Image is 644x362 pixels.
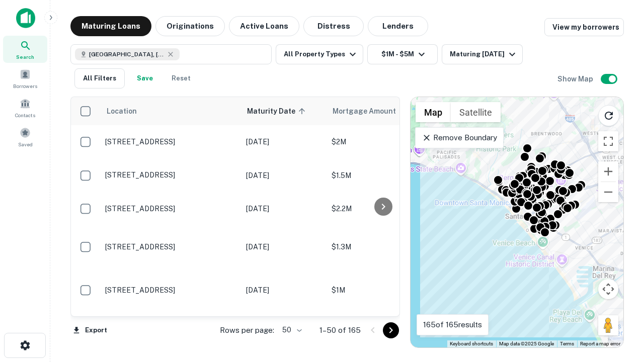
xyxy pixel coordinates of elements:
[89,50,165,59] span: [GEOGRAPHIC_DATA], [GEOGRAPHIC_DATA], [GEOGRAPHIC_DATA]
[580,341,620,346] a: Report a map error
[13,82,37,90] span: Borrowers
[423,319,482,331] p: 165 of 165 results
[246,136,321,147] p: [DATE]
[332,203,432,214] p: $2.2M
[105,286,236,295] p: [STREET_ADDRESS]
[422,132,497,144] p: Remove Boundary
[246,170,321,181] p: [DATE]
[332,136,432,147] p: $2M
[560,341,574,346] a: Terms (opens in new tab)
[557,73,595,84] h6: Show Map
[16,53,34,61] span: Search
[367,44,438,64] button: $1M - $5M
[413,334,446,347] img: Google
[332,170,432,181] p: $1.5M
[70,16,151,36] button: Maturing Loans
[598,279,618,299] button: Map camera controls
[18,140,33,148] span: Saved
[327,97,437,125] th: Mortgage Amount
[246,241,321,252] p: [DATE]
[241,97,327,125] th: Maturity Date
[247,105,308,117] span: Maturity Date
[70,323,110,338] button: Export
[100,97,241,125] th: Location
[413,334,446,347] a: Open this area in Google Maps (opens a new window)
[3,94,47,121] a: Contacts
[598,182,618,202] button: Zoom out
[442,44,523,64] button: Maturing [DATE]
[499,341,554,346] span: Map data ©2025 Google
[333,105,409,117] span: Mortgage Amount
[70,44,272,64] button: [GEOGRAPHIC_DATA], [GEOGRAPHIC_DATA], [GEOGRAPHIC_DATA]
[594,282,644,330] iframe: Chat Widget
[544,18,624,36] a: View my borrowers
[3,65,47,92] a: Borrowers
[278,323,303,337] div: 50
[450,48,518,60] div: Maturing [DATE]
[368,16,428,36] button: Lenders
[276,44,363,64] button: All Property Types
[155,16,225,36] button: Originations
[220,324,274,336] p: Rows per page:
[165,68,197,88] button: Reset
[246,285,321,296] p: [DATE]
[451,102,501,122] button: Show satellite imagery
[450,340,493,347] button: Keyboard shortcuts
[105,242,236,251] p: [STREET_ADDRESS]
[332,241,432,252] p: $1.3M
[411,97,623,347] div: 0 0
[74,68,125,88] button: All Filters
[105,204,236,213] p: [STREET_ADDRESS]
[3,123,47,150] a: Saved
[598,105,619,126] button: Reload search area
[319,324,361,336] p: 1–50 of 165
[246,203,321,214] p: [DATE]
[598,161,618,182] button: Zoom in
[129,68,161,88] button: Save your search to get updates of matches that match your search criteria.
[332,285,432,296] p: $1M
[416,102,451,122] button: Show street map
[15,111,35,119] span: Contacts
[598,131,618,151] button: Toggle fullscreen view
[229,16,299,36] button: Active Loans
[106,105,137,117] span: Location
[16,8,35,28] img: capitalize-icon.png
[105,170,236,179] p: [STREET_ADDRESS]
[383,322,399,338] button: Go to next page
[303,16,364,36] button: Distress
[3,36,47,63] a: Search
[105,137,236,146] p: [STREET_ADDRESS]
